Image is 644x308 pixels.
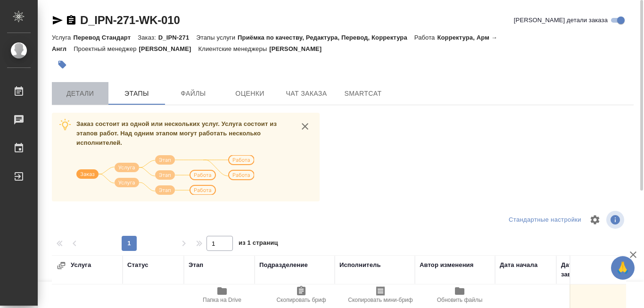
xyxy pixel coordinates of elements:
[58,88,103,100] span: Детали
[500,260,537,270] div: Дата начала
[52,15,63,26] button: Скопировать ссылку для ЯМессенджера
[414,34,438,41] p: Работа
[189,260,203,270] div: Этап
[227,88,272,100] span: Оценки
[514,16,608,25] span: [PERSON_NAME] детали заказа
[420,260,473,270] div: Автор изменения
[561,260,613,279] div: Дата завершения
[203,297,241,303] span: Папка на Drive
[66,15,77,26] button: Скопировать ссылку
[615,258,631,278] span: 🙏
[262,282,341,308] button: Скопировать бриф
[57,260,151,270] div: Услуга
[341,282,420,308] button: Скопировать мини-бриф
[138,34,158,41] p: Заказ:
[52,34,73,41] p: Услуга
[171,88,216,100] span: Файлы
[506,213,584,227] div: split button
[114,88,159,100] span: Этапы
[74,45,139,52] p: Проектный менеджер
[76,120,277,146] span: Заказ состоит из одной или нескольких услуг. Услуга состоит из этапов работ. Над одним этапом мог...
[348,297,413,303] span: Скопировать мини-бриф
[276,297,326,303] span: Скопировать бриф
[127,260,149,270] div: Статус
[57,261,66,270] button: Развернуть
[158,34,197,41] p: D_IPN-271
[339,260,381,270] div: Исполнитель
[606,211,626,229] span: Посмотреть информацию
[238,34,414,41] p: Приёмка по качеству, Редактура, Перевод, Корректура
[298,119,312,133] button: close
[52,54,73,75] button: Добавить тэг
[196,34,238,41] p: Этапы услуги
[437,297,483,303] span: Обновить файлы
[611,256,635,280] button: 🙏
[584,208,606,231] span: Настроить таблицу
[80,14,180,26] a: D_IPN-271-WK-010
[182,282,262,308] button: Папка на Drive
[139,45,198,52] p: [PERSON_NAME]
[198,45,270,52] p: Клиентские менеджеры
[259,260,308,270] div: Подразделение
[340,88,386,100] span: SmartCat
[284,88,329,100] span: Чат заказа
[420,282,499,308] button: Обновить файлы
[73,34,138,41] p: Перевод Стандарт
[269,45,329,52] p: [PERSON_NAME]
[239,237,278,251] span: из 1 страниц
